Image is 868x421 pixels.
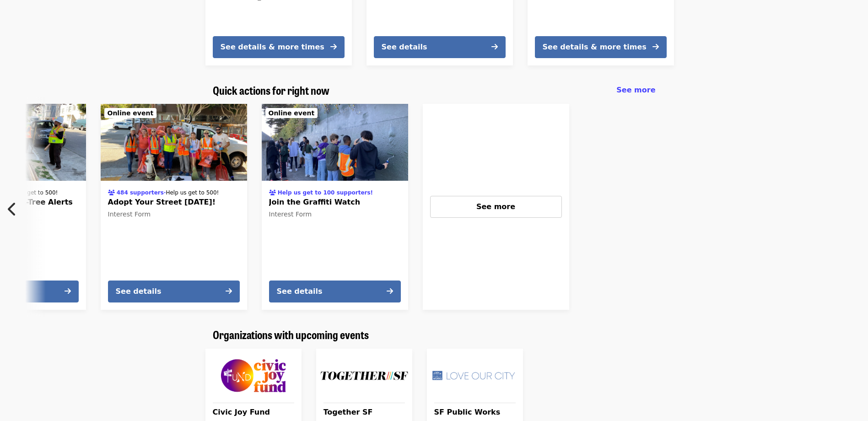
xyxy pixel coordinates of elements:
button: See details [269,281,401,302]
a: See details for "Adopt Your Street Today!" [101,104,247,310]
span: Quick actions for right now [213,82,329,98]
button: See more [430,196,562,218]
button: See details [374,36,506,58]
span: See more [616,86,655,94]
button: See details & more times [213,36,345,58]
img: Civic Joy Fund [209,352,298,399]
span: Civic Joy Fund [213,407,294,418]
span: Online event [269,109,315,117]
span: See more [476,202,515,211]
a: See more [616,85,655,96]
div: See details & more times [543,42,647,53]
div: · [108,187,219,197]
span: SF Public Works [434,407,516,418]
i: arrow-right icon [226,287,232,296]
i: users icon [269,189,276,196]
img: Together SF [320,352,409,399]
span: Together SF [323,407,405,418]
button: See details & more times [535,36,667,58]
i: chevron-left icon [8,200,17,218]
div: Organizations with upcoming events [205,328,663,341]
span: Help us get to 500! [166,189,219,196]
img: SF Public Works [431,352,519,399]
div: See details [116,286,162,297]
span: Organizations with upcoming events [213,326,369,342]
a: Quick actions for right now [213,84,329,97]
img: Adopt Your Street Today! organized by SF Public Works [101,104,247,181]
div: See details [277,286,323,297]
span: Help us get to 100 supporters! [278,189,373,196]
i: arrow-right icon [65,287,71,296]
span: Online event [108,109,154,117]
span: Interest Form [269,210,312,218]
div: See details & more times [221,42,324,53]
span: Adopt Your Street [DATE]! [108,197,240,208]
span: 484 supporters [117,189,164,196]
img: Join the Graffiti Watch organized by SF Public Works [262,104,408,181]
a: See more [423,104,569,310]
i: arrow-right icon [491,43,498,51]
div: See details [382,42,427,53]
span: Interest Form [108,210,151,218]
i: users icon [108,189,115,196]
i: arrow-right icon [330,43,337,51]
i: arrow-right icon [387,287,393,296]
a: See details for "Join the Graffiti Watch" [262,104,408,310]
span: Join the Graffiti Watch [269,197,401,208]
button: See details [108,281,240,302]
i: arrow-right icon [652,43,659,51]
div: Quick actions for right now [205,84,663,97]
